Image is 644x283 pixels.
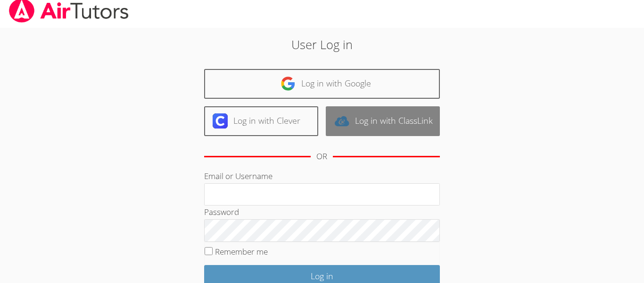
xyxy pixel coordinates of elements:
img: classlink-logo-d6bb404cc1216ec64c9a2012d9dc4662098be43eaf13dc465df04b49fa7ab582.svg [334,113,349,129]
label: Email or Username [204,171,272,181]
h2: User Log in [148,35,496,53]
a: Log in with ClassLink [326,106,440,136]
label: Password [204,206,239,217]
a: Log in with Google [204,69,440,99]
a: Log in with Clever [204,106,318,136]
div: OR [316,150,327,163]
img: google-logo-50288ca7cdecda66e5e0955fdab243c47b7ad437acaf1139b6f446037453330a.svg [281,76,296,91]
img: clever-logo-6eab21bc6e7a338710f1a6ff85c0baf02591cd810cc4098c63d3a4b26e2feb20.svg [213,113,228,129]
label: Remember me [215,246,268,257]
